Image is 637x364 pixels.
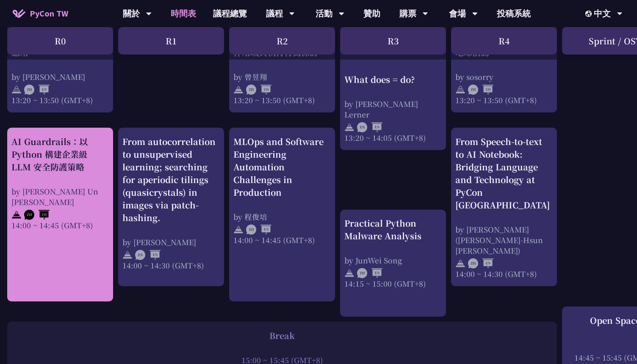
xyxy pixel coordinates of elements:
[122,135,220,279] a: From autocorrelation to unsupervised learning; searching for aperiodic tilings (quasicrystals) in...
[455,85,465,95] img: svg+xml;base64,PHN2ZyB4bWxucz0iaHR0cDovL3d3dy53My5vcmcvMjAwMC9zdmciIHdpZHRoPSIyNCIgaGVpZ2h0PSIyNC...
[233,224,244,235] img: svg+xml;base64,PHN2ZyB4bWxucz0iaHR0cDovL3d3dy53My5vcmcvMjAwMC9zdmciIHdpZHRoPSIyNCIgaGVpZ2h0PSIyNC...
[344,132,442,142] div: 13:20 ~ 14:05 (GMT+8)
[246,224,271,235] img: ZHEN.371966e.svg
[246,85,271,95] img: ZHZH.38617ef.svg
[455,135,553,211] div: From Speech-to-text to AI Notebook: Bridging Language and Technology at PyCon [GEOGRAPHIC_DATA]
[455,224,553,256] div: by [PERSON_NAME]([PERSON_NAME]-Hsun [PERSON_NAME])
[11,210,22,220] img: svg+xml;base64,PHN2ZyB4bWxucz0iaHR0cDovL3d3dy53My5vcmcvMjAwMC9zdmciIHdpZHRoPSIyNCIgaGVpZ2h0PSIyNC...
[11,71,109,82] div: by [PERSON_NAME]
[357,122,382,132] img: ENEN.5a408d1.svg
[11,85,22,95] img: svg+xml;base64,PHN2ZyB4bWxucz0iaHR0cDovL3d3dy53My5vcmcvMjAwMC9zdmciIHdpZHRoPSIyNCIgaGVpZ2h0PSIyNC...
[233,135,331,199] div: MLOps and Software Engineering Automation Challenges in Production
[11,135,109,294] a: AI Guardrails：以 Python 構建企業級 LLM 安全防護策略 by [PERSON_NAME] Un [PERSON_NAME] 14:00 ~ 14:45 (GMT+8)
[344,217,442,242] div: Practical Python Malware Analysis
[455,135,553,279] a: From Speech-to-text to AI Notebook: Bridging Language and Technology at PyCon [GEOGRAPHIC_DATA] b...
[24,85,50,95] img: ZHEN.371966e.svg
[118,27,224,55] div: R1
[122,237,220,247] div: by [PERSON_NAME]
[233,95,331,105] div: 13:20 ~ 13:50 (GMT+8)
[122,135,220,224] div: From autocorrelation to unsupervised learning; searching for aperiodic tilings (quasicrystals) in...
[30,7,68,20] span: PyCon TW
[11,186,109,207] div: by [PERSON_NAME] Un [PERSON_NAME]
[344,217,442,309] a: Practical Python Malware Analysis by JunWei Song 14:15 ~ 15:00 (GMT+8)
[122,250,133,260] img: svg+xml;base64,PHN2ZyB4bWxucz0iaHR0cDovL3d3dy53My5vcmcvMjAwMC9zdmciIHdpZHRoPSIyNCIgaGVpZ2h0PSIyNC...
[455,95,553,105] div: 13:20 ~ 13:50 (GMT+8)
[11,135,109,173] div: AI Guardrails：以 Python 構建企業級 LLM 安全防護策略
[11,329,553,342] div: Break
[24,210,50,220] img: ZHZH.38617ef.svg
[11,220,109,230] div: 14:00 ~ 14:45 (GMT+8)
[455,268,553,279] div: 14:00 ~ 14:30 (GMT+8)
[344,268,355,278] img: svg+xml;base64,PHN2ZyB4bWxucz0iaHR0cDovL3d3dy53My5vcmcvMjAwMC9zdmciIHdpZHRoPSIyNCIgaGVpZ2h0PSIyNC...
[233,85,244,95] img: svg+xml;base64,PHN2ZyB4bWxucz0iaHR0cDovL3d3dy53My5vcmcvMjAwMC9zdmciIHdpZHRoPSIyNCIgaGVpZ2h0PSIyNC...
[455,71,553,82] div: by sosorry
[344,98,442,119] div: by [PERSON_NAME] Lerner
[344,255,442,265] div: by JunWei Song
[344,8,442,143] a: What does = do? by [PERSON_NAME] Lerner 13:20 ~ 14:05 (GMT+8)
[357,268,382,278] img: ZHEN.371966e.svg
[468,85,493,95] img: ZHZH.38617ef.svg
[233,135,331,294] a: MLOps and Software Engineering Automation Challenges in Production by 程俊培 14:00 ~ 14:45 (GMT+8)
[7,27,113,55] div: R0
[233,71,331,82] div: by 曾昱翔
[4,3,77,24] a: PyCon TW
[451,27,557,55] div: R4
[585,11,594,17] img: Locale Icon
[344,73,442,85] div: What does = do?
[229,27,335,55] div: R2
[233,211,331,222] div: by 程俊培
[344,122,355,132] img: svg+xml;base64,PHN2ZyB4bWxucz0iaHR0cDovL3d3dy53My5vcmcvMjAwMC9zdmciIHdpZHRoPSIyNCIgaGVpZ2h0PSIyNC...
[455,258,465,268] img: svg+xml;base64,PHN2ZyB4bWxucz0iaHR0cDovL3d3dy53My5vcmcvMjAwMC9zdmciIHdpZHRoPSIyNCIgaGVpZ2h0PSIyNC...
[122,260,220,271] div: 14:00 ~ 14:30 (GMT+8)
[11,95,109,105] div: 13:20 ~ 13:50 (GMT+8)
[344,278,442,289] div: 14:15 ~ 15:00 (GMT+8)
[468,258,493,268] img: ZHEN.371966e.svg
[13,9,25,18] img: Home icon of PyCon TW 2025
[233,235,331,245] div: 14:00 ~ 14:45 (GMT+8)
[135,250,161,260] img: ENEN.5a408d1.svg
[340,27,446,55] div: R3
